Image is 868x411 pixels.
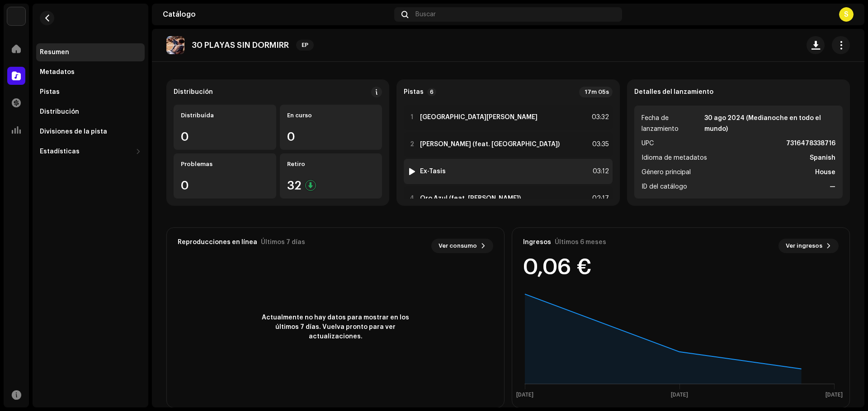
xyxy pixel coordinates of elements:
[810,152,835,163] strong: Spanish
[420,195,521,202] strong: Oro Azul (feat. [PERSON_NAME])
[589,139,609,150] div: 03:35
[516,392,533,398] text: [DATE]
[40,49,69,56] div: Resumen
[40,88,60,96] div: Pistas
[589,166,609,177] div: 03:12
[589,112,609,123] div: 03:32
[815,167,835,178] strong: House
[642,113,703,134] span: Fecha de lanzamiento
[36,43,145,61] re-m-nav-item: Resumen
[523,239,551,246] div: Ingresos
[778,239,839,253] button: Ver ingresos
[830,181,835,192] strong: —
[287,112,375,119] div: En curso
[589,193,609,204] div: 02:17
[642,152,707,163] span: Idioma de metadatos
[420,114,538,121] strong: [GEOGRAPHIC_DATA][PERSON_NAME]
[36,143,145,161] re-m-nav-dropdown: Estadísticas
[642,181,687,192] span: ID del catálogo
[287,161,375,168] div: Retiro
[839,7,854,22] div: S
[36,103,145,121] re-m-nav-item: Distribución
[40,69,75,76] div: Metadatos
[261,239,305,246] div: Últimos 7 días
[642,167,691,178] span: Género principal
[181,161,269,168] div: Problemas
[181,112,269,119] div: Distribuída
[415,11,436,18] span: Buscar
[420,168,446,175] strong: Ex-Tasis
[178,239,257,246] div: Reproducciones en línea
[296,40,314,51] span: EP
[254,313,417,342] span: Actualmente no hay datos para mostrar en los últimos 7 días. Vuelva pronto para ver actualizaciones.
[7,7,25,25] img: 297a105e-aa6c-4183-9ff4-27133c00f2e2
[163,11,391,18] div: Catálogo
[40,148,80,155] div: Estadísticas
[36,63,145,81] re-m-nav-item: Metadatos
[36,83,145,101] re-m-nav-item: Pistas
[192,41,289,50] p: 30 PLAYAS SIN DORMIRR
[786,138,835,149] strong: 7316478338716
[431,239,493,253] button: Ver consumo
[40,128,107,135] div: Divisiones de la pista
[439,237,477,255] span: Ver consumo
[642,138,654,149] span: UPC
[704,113,835,134] strong: 30 ago 2024 (Medianoche en todo el mundo)
[555,239,606,246] div: Últimos 6 meses
[826,392,843,398] text: [DATE]
[420,141,560,148] strong: [PERSON_NAME] (feat. [GEOGRAPHIC_DATA])
[40,108,79,115] div: Distribución
[36,123,145,141] re-m-nav-item: Divisiones de la pista
[671,392,688,398] text: [DATE]
[786,237,822,255] span: Ver ingresos
[166,36,184,54] img: ae2b7286-1fc1-4fe4-9589-c31b66a53656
